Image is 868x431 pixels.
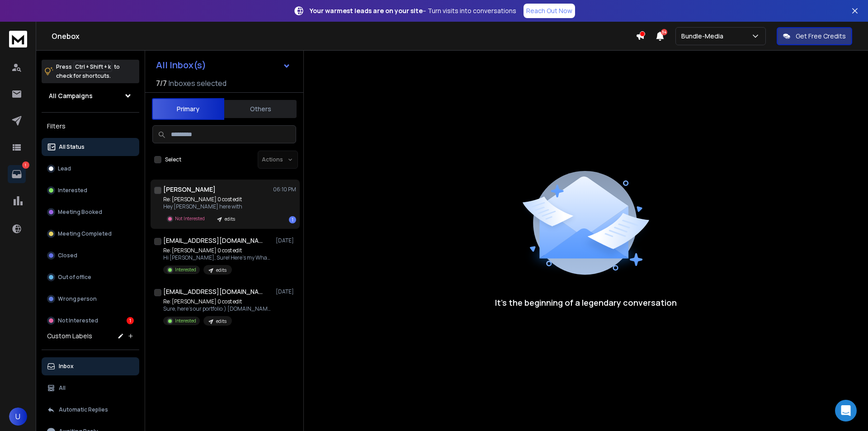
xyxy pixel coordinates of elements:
[163,196,242,203] p: Re: [PERSON_NAME] 0 cost edit
[216,267,226,274] p: edits
[22,161,29,169] p: 1
[58,295,97,303] p: Wrong person
[524,4,575,18] a: Reach Out Now
[9,407,27,426] button: U
[59,384,66,392] p: All
[58,252,77,259] p: Closed
[175,215,205,222] p: Not Interested
[149,56,298,74] button: All Inbox(s)
[42,379,139,397] button: All
[661,29,667,35] span: 34
[526,6,572,15] p: Reach Out Now
[42,268,139,286] button: Out of office
[8,165,26,183] a: 1
[59,406,108,413] p: Automatic Replies
[42,225,139,243] button: Meeting Completed
[225,216,235,223] p: edits
[42,290,139,308] button: Wrong person
[276,237,296,244] p: [DATE]
[289,216,296,223] div: 1
[163,305,272,313] p: Sure, here's our portfolio:) [DOMAIN_NAME][URL] [DOMAIN_NAME][URL] [//[DOMAIN_NAME][URL]] On
[163,287,263,296] h1: [EMAIL_ADDRESS][DOMAIN_NAME]
[74,62,112,72] span: Ctrl + Shift + k
[165,156,181,163] label: Select
[42,246,139,265] button: Closed
[175,266,196,273] p: Interested
[42,138,139,156] button: All Status
[9,31,27,47] img: logo
[42,203,139,221] button: Meeting Booked
[42,181,139,199] button: Interested
[835,400,857,422] div: Open Intercom Messenger
[42,160,139,178] button: Lead
[163,236,263,245] h1: [EMAIL_ADDRESS][DOMAIN_NAME]
[175,317,196,324] p: Interested
[310,6,516,15] p: – Turn visits into conversations
[276,288,296,295] p: [DATE]
[42,357,139,375] button: Inbox
[310,6,423,15] strong: Your warmest leads are on your site
[216,318,226,325] p: edits
[163,298,272,305] p: Re: [PERSON_NAME] 0 cost edit
[58,274,91,281] p: Out of office
[59,363,74,370] p: Inbox
[127,317,134,324] div: 1
[58,208,102,216] p: Meeting Booked
[52,31,636,42] h1: Onebox
[58,317,98,324] p: Not Interested
[59,143,85,151] p: All Status
[156,78,167,89] span: 7 / 7
[42,312,139,330] button: Not Interested1
[58,187,87,194] p: Interested
[495,296,677,309] p: It’s the beginning of a legendary conversation
[169,78,226,89] h3: Inboxes selected
[49,91,93,100] h1: All Campaigns
[796,32,846,41] p: Get Free Credits
[163,185,216,194] h1: [PERSON_NAME]
[681,32,727,41] p: Bundle-Media
[42,401,139,419] button: Automatic Replies
[273,186,296,193] p: 06:10 PM
[47,332,92,341] h3: Custom Labels
[42,120,139,133] h3: Filters
[152,98,224,120] button: Primary
[56,62,120,81] p: Press to check for shortcuts.
[42,87,139,105] button: All Campaigns
[156,61,206,70] h1: All Inbox(s)
[58,165,71,172] p: Lead
[163,203,242,210] p: Hey [PERSON_NAME] here with
[163,247,272,254] p: Re: [PERSON_NAME] 0 cost edit
[58,230,112,237] p: Meeting Completed
[224,99,297,119] button: Others
[163,254,272,261] p: Hi [PERSON_NAME], Sure! Here’s my WhatsApp:
[777,27,852,45] button: Get Free Credits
